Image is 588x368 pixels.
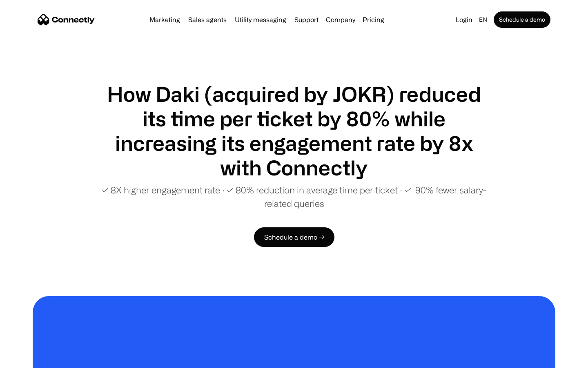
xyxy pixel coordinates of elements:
[359,16,388,23] a: Pricing
[254,227,334,247] a: Schedule a demo →
[326,14,355,25] div: Company
[452,14,476,25] a: Login
[291,16,322,23] a: Support
[494,11,550,28] a: Schedule a demo
[146,16,183,23] a: Marketing
[98,82,490,180] h1: How Daki (acquired by JOKR) reduced its time per ticket by 80% while increasing its engagement ra...
[479,14,487,25] div: en
[16,354,49,365] ul: Language list
[8,353,49,365] aside: Language selected: English
[232,16,290,23] a: Utility messaging
[98,183,490,210] p: ✓ 8X higher engagement rate ∙ ✓ 80% reduction in average time per ticket ∙ ✓ 90% fewer salary-rel...
[185,16,230,23] a: Sales agents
